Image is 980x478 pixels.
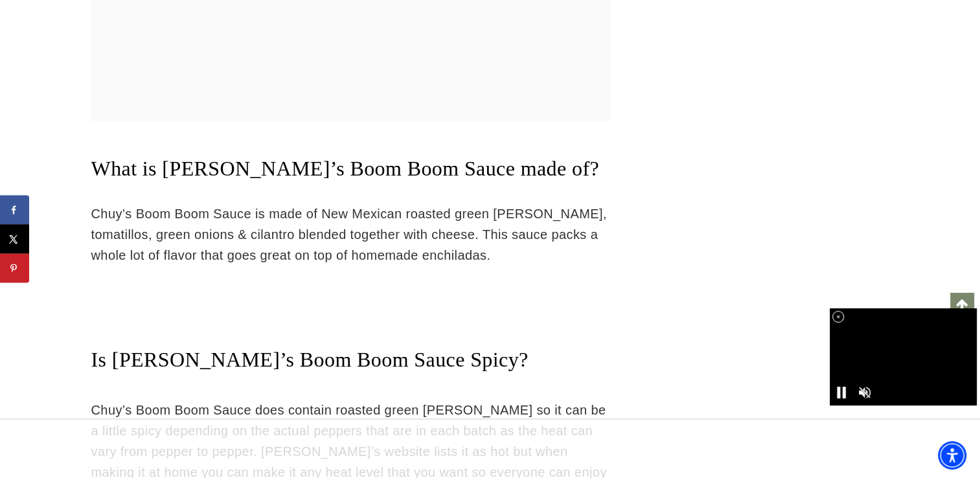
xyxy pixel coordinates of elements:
[255,420,726,478] iframe: Advertisement
[91,203,611,266] p: Chuy’s Boom Boom Sauce is made of New Mexican roasted green [PERSON_NAME], tomatillos, green onio...
[938,441,966,470] div: Accessibility Menu
[91,348,529,371] span: Is [PERSON_NAME]’s Boom Boom Sauce Spicy?
[91,157,599,180] span: What is [PERSON_NAME]’s Boom Boom Sauce made of?
[950,293,974,316] a: Scroll to top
